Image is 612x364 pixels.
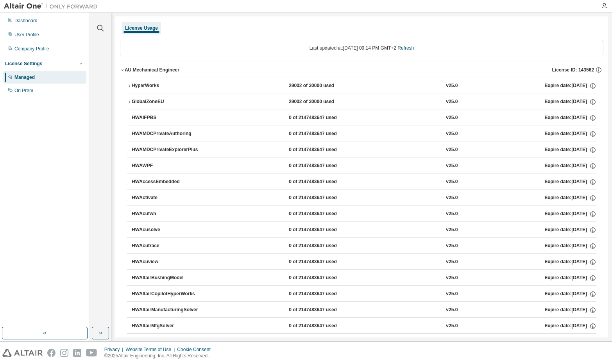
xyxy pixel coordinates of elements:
div: v25.0 [446,114,458,121]
img: linkedin.svg [73,349,81,357]
div: HWAltairCopilotHyperWorks [132,291,202,298]
button: HyperWorks29002 of 30000 usedv25.0Expire date:[DATE] [127,77,596,95]
div: HWAIFPBS [132,114,202,121]
div: 0 of 2147483647 used [289,227,359,234]
div: v25.0 [446,162,458,170]
img: instagram.svg [60,349,68,357]
div: 29002 of 30000 used [289,98,359,105]
div: Expire date: [DATE] [545,162,596,170]
div: HWAcusolve [132,227,202,234]
div: Expire date: [DATE] [545,194,596,202]
div: HWAltairManufacturingSolver [132,307,202,314]
img: Altair One [4,2,102,10]
div: 0 of 2147483647 used [289,243,359,250]
div: v25.0 [446,178,458,186]
div: License Usage [125,25,158,31]
div: HWAltairBushingModel [132,275,202,282]
div: v25.0 [446,211,458,218]
a: Refresh [397,45,414,51]
div: Expire date: [DATE] [545,259,596,266]
button: HWAMDCPrivateExplorerPlus0 of 2147483647 usedv25.0Expire date:[DATE] [132,141,596,159]
button: HWAWPF0 of 2147483647 usedv25.0Expire date:[DATE] [132,157,596,175]
div: HWAMDCPrivateExplorerPlus [132,146,202,153]
div: v25.0 [446,323,458,330]
div: Expire date: [DATE] [545,275,596,282]
div: Cookie Consent [177,346,215,353]
button: HWAltairManufacturingSolver0 of 2147483647 usedv25.0Expire date:[DATE] [132,302,596,319]
button: HWAccessEmbedded0 of 2147483647 usedv25.0Expire date:[DATE] [132,173,596,191]
img: altair_logo.svg [2,349,43,357]
div: v25.0 [446,275,458,282]
span: License ID: 143562 [552,67,594,73]
div: 0 of 2147483647 used [289,146,359,153]
div: Expire date: [DATE] [545,323,596,330]
div: v25.0 [446,194,458,202]
div: HyperWorks [132,82,202,89]
button: AU Mechanical EngineerLicense ID: 143562 [120,61,603,79]
p: © 2025 Altair Engineering, Inc. All Rights Reserved. [104,353,215,359]
div: 0 of 2147483647 used [289,114,359,121]
div: Expire date: [DATE] [545,307,596,314]
div: Privacy [104,346,125,353]
div: Expire date: [DATE] [545,227,596,234]
div: 0 of 2147483647 used [289,211,359,218]
button: HWActivate0 of 2147483647 usedv25.0Expire date:[DATE] [132,189,596,207]
button: GlobalZoneEU29002 of 30000 usedv25.0Expire date:[DATE] [127,93,596,111]
div: AU Mechanical Engineer [125,67,179,73]
div: Expire date: [DATE] [545,178,596,186]
div: HWActivate [132,194,202,202]
button: HWAltairOneDesktop0 of 2147483647 usedv25.0Expire date:[DATE] [132,334,596,351]
div: v25.0 [446,98,458,105]
div: Expire date: [DATE] [545,98,596,105]
button: HWAMDCPrivateAuthoring0 of 2147483647 usedv25.0Expire date:[DATE] [132,125,596,143]
div: HWAMDCPrivateAuthoring [132,130,202,137]
div: v25.0 [446,130,458,137]
div: Expire date: [DATE] [545,211,596,218]
button: HWAltairMfgSolver0 of 2147483647 usedv25.0Expire date:[DATE] [132,318,596,335]
div: 0 of 2147483647 used [289,323,359,330]
div: GlobalZoneEU [132,98,202,105]
div: v25.0 [446,259,458,266]
button: HWAcusolve0 of 2147483647 usedv25.0Expire date:[DATE] [132,221,596,239]
div: 0 of 2147483647 used [289,259,359,266]
div: On Prem [14,87,33,94]
div: HWAcuview [132,259,202,266]
div: Expire date: [DATE] [545,130,596,137]
div: 0 of 2147483647 used [289,275,359,282]
button: HWAIFPBS0 of 2147483647 usedv25.0Expire date:[DATE] [132,109,596,127]
div: 0 of 2147483647 used [289,194,359,202]
div: HWAcutrace [132,243,202,250]
div: User Profile [14,32,39,38]
div: v25.0 [446,243,458,250]
div: 0 of 2147483647 used [289,130,359,137]
div: Expire date: [DATE] [545,243,596,250]
div: 0 of 2147483647 used [289,291,359,298]
button: HWAcuview0 of 2147483647 usedv25.0Expire date:[DATE] [132,253,596,271]
div: 0 of 2147483647 used [289,178,359,186]
div: 29002 of 30000 used [289,82,359,89]
div: HWAltairMfgSolver [132,323,202,330]
div: License Settings [5,61,42,67]
div: Expire date: [DATE] [545,82,596,89]
div: v25.0 [446,82,458,89]
button: HWAltairCopilotHyperWorks0 of 2147483647 usedv25.0Expire date:[DATE] [132,285,596,303]
img: youtube.svg [86,349,97,357]
div: HWAcufwh [132,211,202,218]
img: facebook.svg [47,349,55,357]
div: Company Profile [14,46,49,52]
div: HWAccessEmbedded [132,178,202,186]
div: 0 of 2147483647 used [289,162,359,170]
div: HWAWPF [132,162,202,170]
div: v25.0 [446,307,458,314]
div: 0 of 2147483647 used [289,307,359,314]
button: HWAltairBushingModel0 of 2147483647 usedv25.0Expire date:[DATE] [132,269,596,287]
div: Last updated at: [DATE] 09:14 PM GMT+2 [120,40,603,56]
div: v25.0 [446,227,458,234]
div: Website Terms of Use [125,346,177,353]
div: v25.0 [446,291,458,298]
button: HWAcutrace0 of 2147483647 usedv25.0Expire date:[DATE] [132,237,596,255]
div: Expire date: [DATE] [545,291,596,298]
div: Expire date: [DATE] [545,114,596,121]
div: Managed [14,74,35,80]
div: Expire date: [DATE] [545,146,596,153]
